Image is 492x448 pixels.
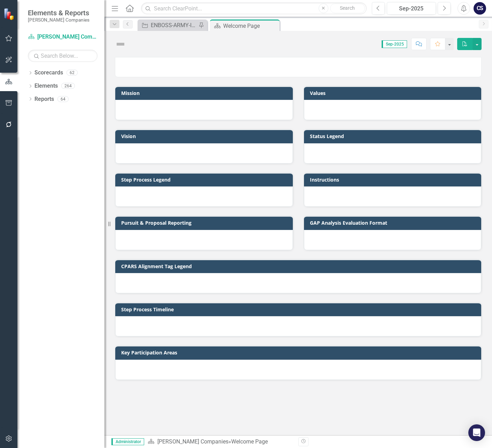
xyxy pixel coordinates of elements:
div: 64 [57,96,69,102]
h3: Step Process Timeline [121,307,478,312]
input: Search Below... [28,50,97,62]
div: ENBOSS-ARMY-ITES3 SB-221122 (Army National Guard ENBOSS Support Service Sustainment, Enhancement,... [151,21,197,30]
button: CS [474,2,486,15]
input: Search ClearPoint... [141,2,367,15]
h3: Vision [121,134,289,139]
div: Sep-2025 [389,5,434,13]
h3: Instructions [310,177,478,182]
h3: GAP Analysis Evaluation Format [310,220,478,225]
h3: Key Participation Areas [121,350,478,355]
span: Elements & Reports [28,9,89,17]
div: Open Intercom Messenger [468,424,485,441]
a: [PERSON_NAME] Companies [157,438,228,445]
a: Reports [34,95,54,103]
h3: Values [310,90,478,96]
h3: Status Legend [310,134,478,139]
a: Scorecards [34,69,63,77]
button: Search [330,3,365,13]
h3: Step Process Legend [121,177,289,182]
a: Elements [34,82,58,90]
a: [PERSON_NAME] Companies [28,33,97,41]
h3: Mission [121,90,289,96]
span: Sep-2025 [382,40,407,48]
div: 62 [67,70,78,76]
h3: CPARS Alignment Tag Legend [121,264,478,269]
button: Sep-2025 [387,2,436,15]
a: ENBOSS-ARMY-ITES3 SB-221122 (Army National Guard ENBOSS Support Service Sustainment, Enhancement,... [139,21,197,30]
small: [PERSON_NAME] Companies [28,17,89,23]
img: ClearPoint Strategy [3,8,16,20]
span: Administrator [111,438,144,445]
h3: Pursuit & Proposal Reporting [121,220,289,225]
div: » [148,438,293,446]
img: Not Defined [115,39,126,50]
div: 264 [61,83,75,89]
span: Search [340,5,355,11]
div: Welcome Page [231,438,268,445]
div: Welcome Page [223,22,278,30]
